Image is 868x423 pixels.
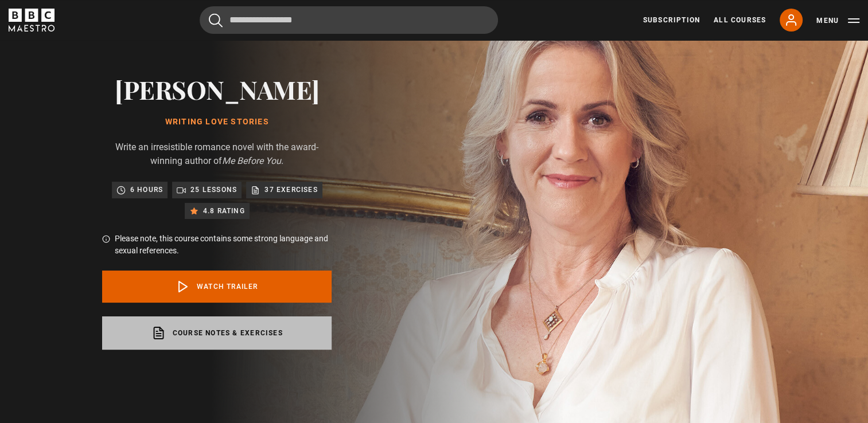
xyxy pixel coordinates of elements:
[9,9,55,32] svg: BBC Maestro
[264,184,317,195] p: 37 exercises
[222,155,281,166] i: Me Before You
[115,233,332,257] p: Please note, this course contains some strong language and sexual references.
[102,75,332,104] h2: [PERSON_NAME]
[200,6,498,34] input: Search
[203,205,245,217] p: 4.8 rating
[102,140,332,168] p: Write an irresistible romance novel with the award-winning author of .
[102,117,332,127] h1: Writing Love Stories
[190,184,237,195] p: 25 lessons
[643,15,700,25] a: Subscription
[816,15,859,26] button: Toggle navigation
[714,15,766,25] a: All Courses
[102,316,332,350] a: Course notes & exercises
[102,271,332,303] a: Watch Trailer
[130,184,163,195] p: 6 hours
[209,13,223,28] button: Submit the search query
